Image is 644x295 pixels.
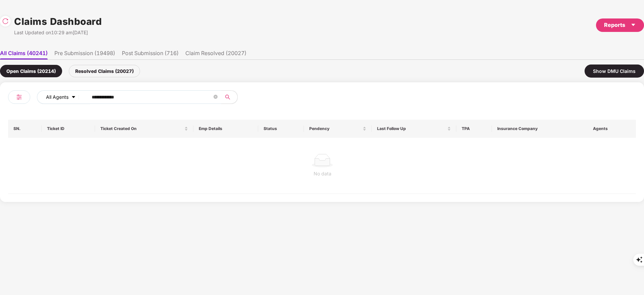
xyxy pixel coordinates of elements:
span: Ticket Created On [100,126,183,131]
th: Status [258,120,304,138]
div: Last Updated on 10:29 am[DATE] [14,29,102,36]
th: Ticket Created On [95,120,193,138]
span: close-circle [214,94,218,100]
span: Pendency [309,126,361,131]
div: Reports [604,21,636,29]
th: TPA [456,120,492,138]
li: Claim Resolved (20027) [185,50,246,59]
span: search [221,94,234,100]
div: Resolved Claims (20027) [69,65,140,77]
button: search [221,90,238,104]
span: caret-down [71,95,76,100]
th: SN. [8,120,42,138]
th: Ticket ID [42,120,95,138]
span: All Agents [46,93,68,101]
th: Agents [588,120,636,138]
span: caret-down [631,22,636,28]
button: All Agentscaret-down [37,90,90,104]
span: Last Follow Up [377,126,446,131]
li: Pre Submission (19498) [54,50,115,59]
span: close-circle [214,95,218,99]
div: No data [13,170,631,177]
th: Insurance Company [492,120,588,138]
li: Post Submission (716) [122,50,179,59]
th: Last Follow Up [372,120,456,138]
img: svg+xml;base64,PHN2ZyBpZD0iUmVsb2FkLTMyeDMyIiB4bWxucz0iaHR0cDovL3d3dy53My5vcmcvMjAwMC9zdmciIHdpZH... [2,18,9,25]
div: Show DMU Claims [585,65,644,78]
img: svg+xml;base64,PHN2ZyB4bWxucz0iaHR0cDovL3d3dy53My5vcmcvMjAwMC9zdmciIHdpZHRoPSIyNCIgaGVpZ2h0PSIyNC... [15,93,23,101]
th: Pendency [304,120,372,138]
th: Emp Details [193,120,258,138]
h1: Claims Dashboard [14,14,102,29]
